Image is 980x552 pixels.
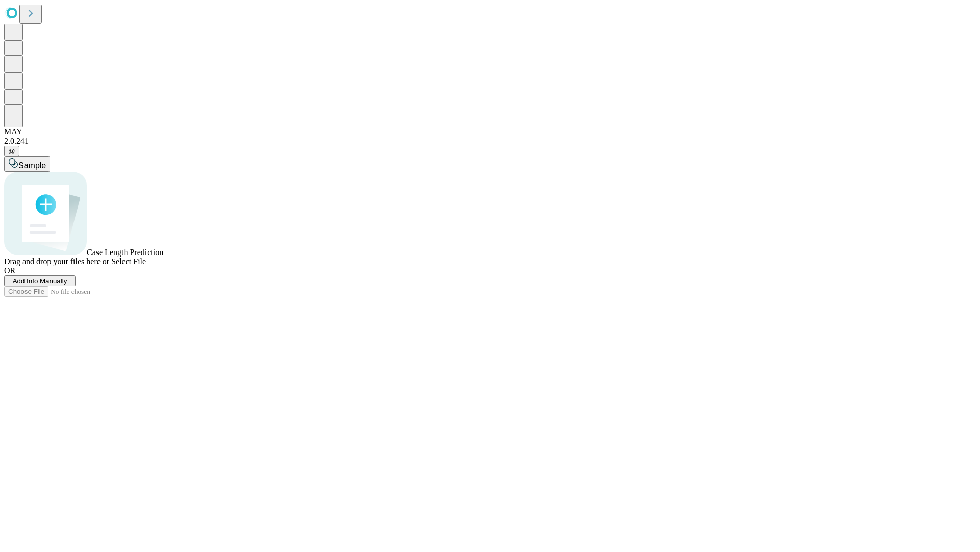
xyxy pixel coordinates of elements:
span: @ [8,147,15,155]
span: Drag and drop your files here or [4,257,109,266]
button: Add Info Manually [4,275,76,286]
button: Sample [4,156,50,172]
span: Case Length Prediction [87,248,163,257]
div: 2.0.241 [4,136,976,146]
span: Select File [111,257,146,266]
span: OR [4,266,15,275]
span: Sample [18,161,46,170]
div: MAY [4,127,976,136]
button: @ [4,146,19,156]
span: Add Info Manually [13,277,67,285]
